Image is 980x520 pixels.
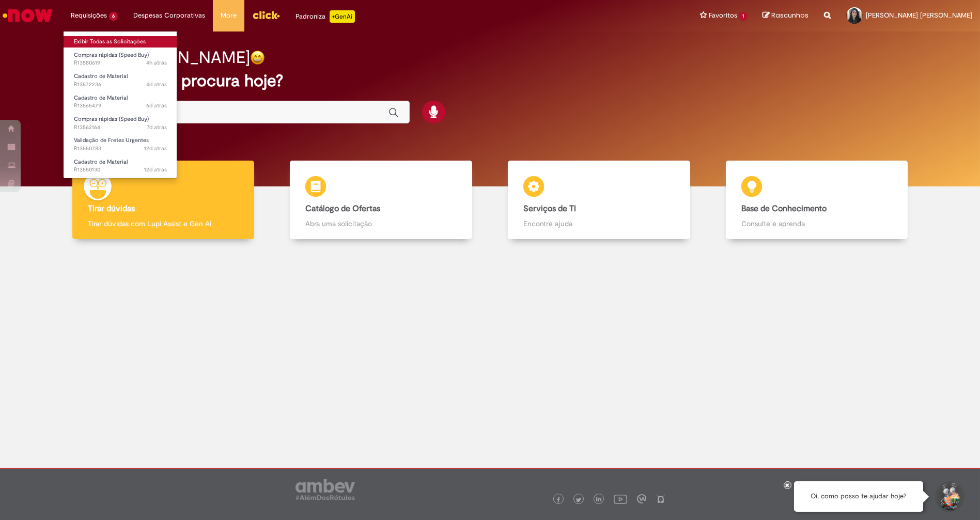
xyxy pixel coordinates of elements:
[64,114,177,133] a: Aberto R13562164 : Compras rápidas (Speed Buy)
[64,92,177,112] a: Aberto R13565479 : Cadastro de Material
[556,497,561,502] img: logo_footer_facebook.png
[144,166,167,174] time: 19/09/2025 11:16:34
[741,203,827,214] b: Base de Conhecimento
[74,72,128,80] span: Cadastro de Material
[144,166,167,174] span: 12d atrás
[88,72,891,90] h2: O que você procura hoje?
[1,5,54,26] img: ServiceNow
[109,12,118,21] span: 6
[656,494,665,503] img: logo_footer_naosei.png
[576,497,581,502] img: logo_footer_twitter.png
[146,59,167,67] span: 4h atrás
[147,123,167,131] span: 7d atrás
[74,123,167,132] span: R13562164
[614,492,627,506] img: logo_footer_youtube.png
[64,50,177,69] a: Aberto R13580619 : Compras rápidas (Speed Buy)
[794,481,923,512] div: Oi, como posso te ajudar hoje?
[739,12,747,21] span: 1
[295,10,355,23] div: Padroniza
[709,10,737,21] span: Favoritos
[596,497,601,503] img: logo_footer_linkedin.png
[146,81,167,88] span: 4d atrás
[866,11,972,20] span: [PERSON_NAME] [PERSON_NAME]
[330,10,355,23] p: +GenAi
[88,203,135,214] b: Tirar dúvidas
[221,10,237,21] span: More
[63,31,177,179] ul: Requisições
[88,218,239,229] p: Tirar dúvidas com Lupi Assist e Gen Ai
[74,136,149,144] span: Validação de Fretes Urgentes
[144,145,167,152] span: 12d atrás
[637,494,646,503] img: logo_footer_workplace.png
[133,10,205,21] span: Despesas Corporativas
[74,115,149,123] span: Compras rápidas (Speed Buy)
[64,36,177,48] a: Exibir Todas as Solicitações
[74,158,128,166] span: Cadastro de Material
[144,145,167,152] time: 19/09/2025 13:50:11
[71,10,107,21] span: Requisições
[934,481,965,512] button: Iniciar Conversa de Suporte
[74,51,149,59] span: Compras rápidas (Speed Buy)
[250,50,265,65] img: happy-face.png
[64,71,177,90] a: Aberto R13572236 : Cadastro de Material
[74,166,167,174] span: R13550130
[272,161,490,240] a: Catálogo de Ofertas Abra uma solicitação
[708,161,926,240] a: Base de Conhecimento Consulte e aprenda
[146,59,167,67] time: 30/09/2025 10:50:09
[64,135,177,154] a: Aberto R13550783 : Validação de Fretes Urgentes
[74,59,167,67] span: R13580619
[252,7,280,23] img: click_logo_yellow_360x200.png
[64,156,177,176] a: Aberto R13550130 : Cadastro de Material
[74,81,167,89] span: R13572236
[54,161,272,240] a: Tirar dúvidas Tirar dúvidas com Lupi Assist e Gen Ai
[771,10,808,20] span: Rascunhos
[523,203,576,214] b: Serviços de TI
[74,102,167,110] span: R13565479
[146,102,167,109] time: 25/09/2025 09:42:59
[490,161,708,240] a: Serviços de TI Encontre ajuda
[74,145,167,153] span: R13550783
[305,203,380,214] b: Catálogo de Ofertas
[523,218,674,229] p: Encontre ajuda
[146,81,167,88] time: 26/09/2025 18:37:53
[295,479,355,500] img: logo_footer_ambev_rotulo_gray.png
[74,94,128,102] span: Cadastro de Material
[763,11,808,21] a: Rascunhos
[146,102,167,109] span: 6d atrás
[305,218,456,229] p: Abra uma solicitação
[741,218,892,229] p: Consulte e aprenda
[147,123,167,131] time: 24/09/2025 10:34:49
